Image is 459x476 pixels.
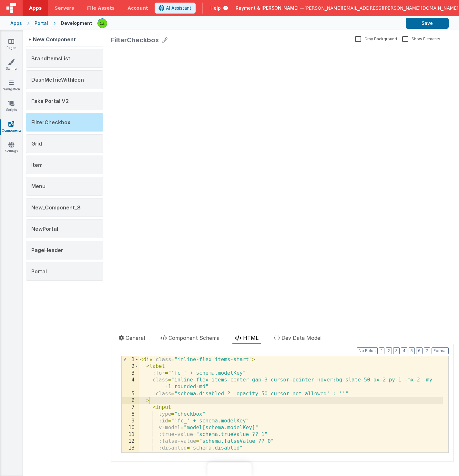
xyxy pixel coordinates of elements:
span: Item [31,162,43,168]
span: DashMetricWithIcon [31,76,84,83]
span: Servers [55,5,74,11]
button: 1 [379,347,384,354]
span: HTML [243,335,259,341]
div: 11 [122,431,139,438]
button: 6 [416,347,423,354]
span: Menu [31,183,46,189]
button: 4 [401,347,407,354]
div: 4 [122,377,139,390]
iframe: Marker.io feedback button [208,462,252,476]
label: Gray Background [355,35,397,42]
span: FilterCheckbox [31,119,70,126]
span: Fake Portal V2 [31,98,69,104]
button: AI Assistant [155,3,196,14]
img: b4a104e37d07c2bfba7c0e0e4a273d04 [98,19,107,28]
label: Show Elements [402,35,440,42]
div: 7 [122,404,139,411]
div: 12 [122,438,139,445]
span: Portal [31,268,47,275]
span: [PERSON_NAME][EMAIL_ADDRESS][PERSON_NAME][DOMAIN_NAME] [304,5,458,11]
div: 14 [122,452,139,459]
span: Apps [29,5,42,11]
span: File Assets [87,5,115,11]
div: 13 [122,445,139,451]
button: 3 [393,347,400,354]
span: Component Schema [168,335,219,341]
div: FilterCheckbox [111,35,159,45]
div: 3 [122,370,139,377]
div: 2 [122,363,139,370]
div: Apps [10,20,22,26]
button: Format [432,347,449,354]
button: Save [406,18,449,29]
span: AI Assistant [166,5,191,11]
div: 9 [122,418,139,424]
span: Grid [31,140,42,147]
span: PageHeader [31,247,63,253]
div: Portal [35,20,48,26]
button: No Folds [357,347,378,354]
span: NewPortal [31,226,58,232]
span: General [126,335,145,341]
button: 5 [409,347,415,354]
div: 6 [122,397,139,404]
div: 1 [122,356,139,363]
div: 8 [122,411,139,418]
button: 2 [386,347,392,354]
span: Rayment & [PERSON_NAME] — [236,5,304,11]
div: Development [61,20,92,26]
span: Help [210,5,221,11]
div: 10 [122,424,139,431]
div: + New Component [26,33,78,46]
span: New_Component_8 [31,204,81,211]
span: BrandItemsList [31,55,70,62]
div: 5 [122,390,139,397]
span: Dev Data Model [281,335,321,341]
button: 7 [424,347,430,354]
